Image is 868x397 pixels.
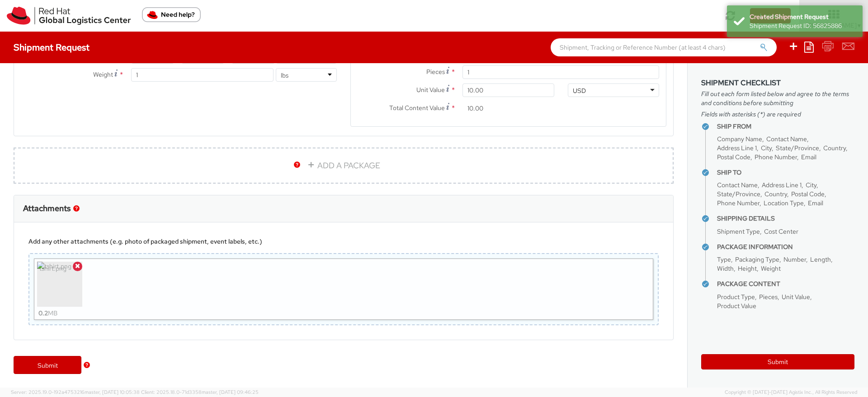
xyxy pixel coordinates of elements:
[142,7,201,22] button: Need help?
[761,264,781,272] span: Weight
[766,135,807,143] span: Contact Name
[759,293,778,301] span: Pieces
[717,255,731,263] span: Type
[761,144,772,152] span: City
[717,199,759,207] span: Phone Number
[701,354,854,369] button: Submit
[701,89,854,107] span: Fill out each form listed below and agree to the terms and conditions before submitting
[389,104,445,112] span: Total Content Value
[93,70,113,78] span: Weight
[725,389,857,396] span: Copyright © [DATE]-[DATE] Agistix Inc., All Rights Reserved
[738,264,757,272] span: Height
[717,264,734,272] span: Width
[717,215,854,222] h4: Shipping Details
[38,307,57,319] div: MB
[717,181,758,189] span: Contact Name
[750,12,856,21] div: Created Shipment Request
[762,181,802,189] span: Address Line 1
[426,68,445,76] span: Pieces
[573,86,586,95] div: USD
[764,227,798,235] span: Cost Center
[14,148,674,184] a: ADD A PACKAGE
[823,144,846,152] span: Country
[717,153,750,161] span: Postal Code
[808,199,823,207] span: Email
[14,356,81,374] a: Submit
[791,190,825,198] span: Postal Code
[806,181,816,189] span: City
[7,7,131,25] img: rh-logistics-00dfa346123c4ec078e1.svg
[776,144,819,152] span: State/Province
[11,389,140,395] span: Server: 2025.19.0-192a4753216
[717,302,756,310] span: Product Value
[755,153,797,161] span: Phone Number
[717,281,854,287] h4: Package Content
[38,309,48,317] strong: 0.2
[14,42,90,52] h4: Shipment Request
[764,190,787,198] span: Country
[28,237,659,246] div: Add any other attachments (e.g. photo of packaged shipment, event labels, etc.)
[717,144,757,152] span: Address Line 1
[551,38,777,56] input: Shipment, Tracking or Reference Number (at least 4 chars)
[750,21,856,30] div: Shipment Request ID: 56825886
[85,389,140,395] span: master, [DATE] 10:05:38
[783,255,806,263] span: Number
[717,169,854,176] h4: Ship To
[701,79,854,87] h3: Shipment Checklist
[764,199,804,207] span: Location Type
[717,227,760,235] span: Shipment Type
[810,255,831,263] span: Length
[782,293,810,301] span: Unit Value
[717,135,762,143] span: Company Name
[202,389,259,395] span: master, [DATE] 09:46:25
[735,255,779,263] span: Packaging Type
[717,123,854,130] h4: Ship From
[37,262,82,307] img: tshirt.png
[801,153,816,161] span: Email
[701,110,854,119] span: Fields with asterisks (*) are required
[717,244,854,250] h4: Package Information
[717,293,755,301] span: Product Type
[23,204,71,213] h3: Attachments
[416,86,445,94] span: Unit Value
[141,389,259,395] span: Client: 2025.18.0-71d3358
[717,190,760,198] span: State/Province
